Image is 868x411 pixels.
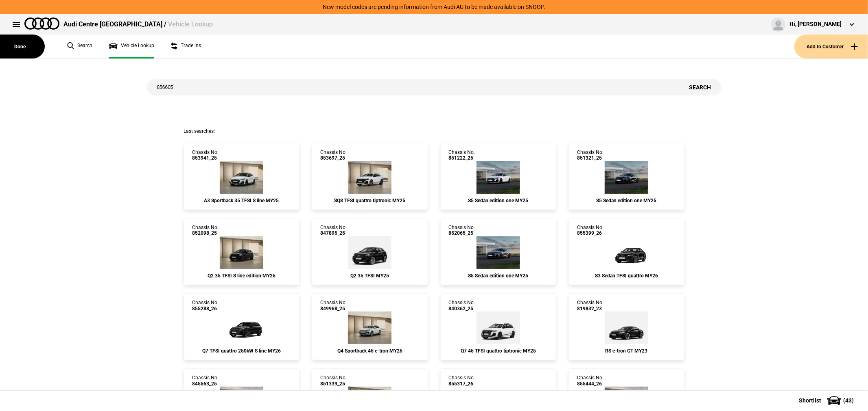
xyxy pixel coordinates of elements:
[192,273,291,279] div: Q2 35 TFSI S line edition MY25
[577,149,603,161] div: Chassis No.
[320,225,347,236] div: Chassis No.
[192,198,291,203] div: A3 Sportback 35 TFSI S line MY25
[320,381,347,387] span: 851339_25
[577,375,603,387] div: Chassis No.
[577,348,676,354] div: RS e-tron GT MY23
[477,236,520,269] img: Audi_FU2S5Y_25LE_GX_6Y6Y_PAH_9VS_PYH_3FP_(Nadin:_3FP_9VS_C88_PAH_PYH_SN8)_ext.png
[67,35,92,58] a: Search
[577,198,676,203] div: S5 Sedan edition one MY25
[449,348,548,354] div: Q7 45 TFSI quattro tiptronic MY25
[348,236,391,269] img: Audi_GAGBKG_25_YM_0E0E_3FB_4A3_4ZD_WA7_4E7_PXC_2JG_6H0_WA7B_C7M_(Nadin:_2JG_3FB_4A3_4E7_4ZD_6H0_C...
[63,20,213,29] div: Audi Centre [GEOGRAPHIC_DATA] /
[320,149,347,161] div: Chassis No.
[449,306,475,311] span: 840362_25
[449,300,475,311] div: Chassis No.
[477,161,520,194] img: Audi_FU2S5Y_25LE_GX_2Y2Y_PAH_9VS_QL5_PYH_3FP_(Nadin:_3FP_9VS_C85_PAH_PYH_QL5_SN8)_ext.png
[192,306,219,311] span: 855288_26
[320,300,347,311] div: Chassis No.
[577,155,603,161] span: 851321_25
[577,273,676,279] div: S3 Sedan TFSI quattro MY26
[24,17,59,30] img: audi.png
[320,155,347,161] span: 853697_25
[577,306,603,311] span: 819832_23
[192,375,219,387] div: Chassis No.
[577,381,603,387] span: 855444_26
[789,20,842,28] div: Hi, [PERSON_NAME]
[449,381,475,387] span: 855317_26
[217,311,266,344] img: Audi_4MQCX2_26_EI_0E0E_PAH_WA7_WC7_N0Q_54K_(Nadin:_54K_C99_N0Q_PAH_WA7_WC7)_ext.png
[449,149,475,161] div: Chassis No.
[184,128,215,134] span: Last searches:
[320,198,419,203] div: SQ8 TFSI quattro tiptronic MY25
[348,311,391,344] img: Audi_F4NA53_25_AO_2Y2Y_WA7_PY5_PYY_(Nadin:_C19_PY5_PYY_S7E_WA7)_ext.png
[220,161,263,194] img: Audi_8YFCYG_25_EI_2Y2Y_WBX_3FB_3L5_WXC_WXC-1_PWL_PY5_PYY_U35_(Nadin:_3FB_3L5_6FJ_C56_PWL_PY5_PYY_...
[602,236,651,269] img: Audi_8YMS5Y_26_EI_0E0E_6FA_0P6_4ZP_WXD_PYH_4GF_PG6_(Nadin:_0P6_4GF_4VN_4ZP_6FA_C58_PG6_PYH_S7K_WX...
[320,375,347,387] div: Chassis No.
[477,311,520,344] img: Audi_4MQAI1_25_MP_2Y2Y_WA9_PAH_F72_(Nadin:_C91_F72_PAH_S9S_WA9)_ext.png
[449,155,475,161] span: 851222_25
[843,398,854,403] span: ( 43 )
[192,348,291,354] div: Q7 TFSI quattro 250kW S line MY26
[192,149,219,161] div: Chassis No.
[109,35,154,58] a: Vehicle Lookup
[192,381,219,387] span: 845563_25
[449,375,475,387] div: Chassis No.
[577,225,603,236] div: Chassis No.
[577,230,603,236] span: 855399_26
[605,311,648,344] img: Audi_F83RH7_23_KH_0E0E_WA7_WA2_KB4_PEG_44I_(Nadin:_2PF_44I_73Q_C09_KB4_NW2_PEG_WA2_WA7)_ext.png
[320,306,347,311] span: 849968_25
[320,230,347,236] span: 847895_25
[787,390,868,411] button: Shortlist(43)
[220,236,263,269] img: Audi_GAGCKG_25_YM_0E0E_4A3_WA9_3FB_C8R_4E7_6H0_4ZP_(Nadin:_3FB_4A3_4E7_4ZP_6H0_C51_C8R_WA9)_ext.png
[449,230,475,236] span: 852065_25
[449,225,475,236] div: Chassis No.
[577,300,603,311] div: Chassis No.
[348,161,391,194] img: Audi_4MTSW1_25_UK_2Y2Y_PAH_WA2_6FJ_3S2_PL2_5MH_YYB_60I_(Nadin:_3S2_5MH_60I_6FJ_C96_PAH_PL2_WA2_YY...
[192,300,219,311] div: Chassis No.
[192,225,219,236] div: Chassis No.
[320,273,419,279] div: Q2 35 TFSI MY25
[192,230,219,236] span: 852098_25
[449,273,548,279] div: S5 Sedan edition one MY25
[171,35,201,58] a: Trade ins
[679,79,722,95] button: Search
[799,398,821,403] span: Shortlist
[147,79,679,95] input: Enter vehicle chassis number or other identifier.
[168,20,213,28] span: Vehicle Lookup
[794,35,868,58] button: Add to Customer
[320,348,419,354] div: Q4 Sportback 45 e-tron MY25
[449,198,548,203] div: S5 Sedan edition one MY25
[605,161,648,194] img: Audi_FU2S5Y_25LE_GX_0E0E_PAH_9VS_PYH_3FP_(Nadin:_3FP_9VS_C85_PAH_PYH_S2S_SN8)_ext.png
[192,155,219,161] span: 853941_25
